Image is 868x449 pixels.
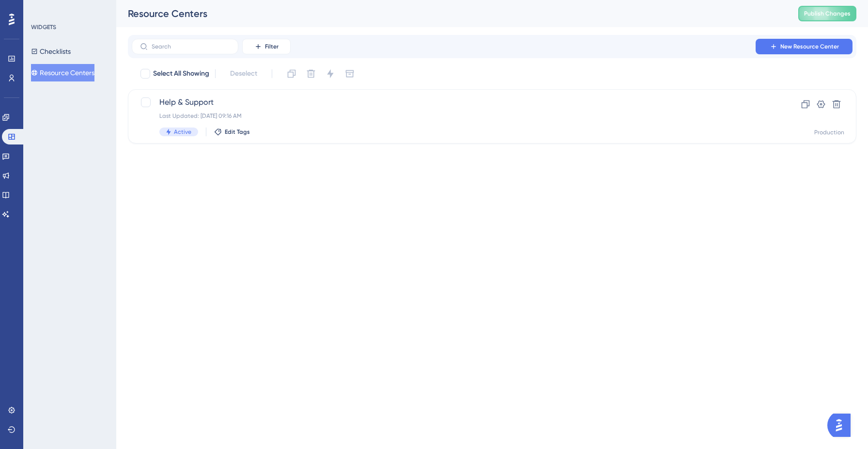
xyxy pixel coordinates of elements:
[31,23,56,31] div: WIDGETS
[814,128,844,136] div: Production
[798,6,856,21] button: Publish Changes
[230,68,257,80] span: Deselect
[827,411,856,440] iframe: UserGuiding AI Assistant Launcher
[225,128,250,136] span: Edit Tags
[159,96,747,108] span: Help & Support
[153,68,209,80] span: Select All Showing
[242,39,291,54] button: Filter
[756,39,852,54] button: New Resource Center
[780,43,839,50] span: New Resource Center
[804,10,851,17] span: Publish Changes
[159,112,747,120] div: Last Updated: [DATE] 09:16 AM
[174,128,191,136] span: Active
[128,7,774,20] div: Resource Centers
[31,64,94,81] button: Resource Centers
[152,43,230,50] input: Search
[214,128,250,136] button: Edit Tags
[31,43,71,60] button: Checklists
[265,43,279,50] span: Filter
[221,65,266,82] button: Deselect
